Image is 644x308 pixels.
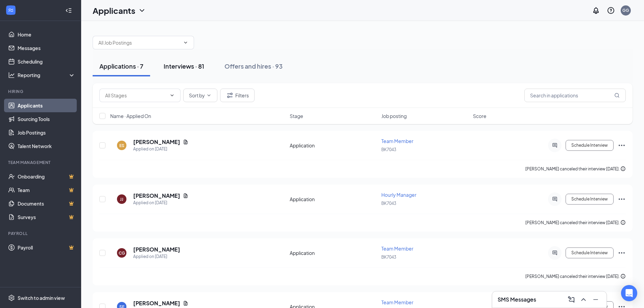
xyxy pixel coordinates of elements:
[7,7,14,14] svg: WorkstreamLogo
[110,113,151,119] span: Name · Applied On
[614,93,620,98] svg: MagnifyingGlass
[18,183,75,197] a: TeamCrown
[566,140,614,151] button: Schedule Interview
[551,250,559,256] svg: ActiveChat
[566,294,577,305] button: ComposeMessage
[620,220,626,225] svg: Info
[99,62,143,70] div: Applications · 7
[620,166,626,171] svg: Info
[525,273,626,280] div: [PERSON_NAME] canceled their interview [DATE].
[98,39,180,46] input: All Job Postings
[618,249,626,257] svg: Ellipses
[525,166,626,172] div: [PERSON_NAME] canceled their interview [DATE].
[8,231,74,236] div: Payroll
[567,295,575,304] svg: ComposeMessage
[381,299,413,305] span: Team Member
[551,143,559,148] svg: ActiveChat
[290,250,377,256] div: Application
[381,245,413,252] span: Team Member
[183,301,188,306] svg: Document
[183,193,188,198] svg: Document
[119,250,125,256] div: CG
[105,92,167,99] input: All Stages
[498,296,536,303] h3: SMS Messages
[65,7,72,14] svg: Collapse
[169,93,175,98] svg: ChevronDown
[18,112,75,126] a: Sourcing Tools
[183,89,217,102] button: Sort byChevronDown
[138,6,146,15] svg: ChevronDown
[381,113,407,119] span: Job posting
[133,199,188,206] div: Applied on [DATE]
[18,55,75,68] a: Scheduling
[93,5,135,16] h1: Applicants
[381,192,416,198] span: Hourly Manager
[566,247,614,258] button: Schedule Interview
[618,141,626,149] svg: Ellipses
[473,113,486,119] span: Score
[290,113,303,119] span: Stage
[381,138,413,144] span: Team Member
[381,201,396,206] span: BK7043
[183,139,188,145] svg: Document
[18,197,75,210] a: DocumentsCrown
[183,40,188,45] svg: ChevronDown
[133,300,180,307] h5: [PERSON_NAME]
[578,294,589,305] button: ChevronUp
[592,6,600,15] svg: Notifications
[224,62,283,70] div: Offers and hires · 93
[226,91,234,99] svg: Filter
[18,210,75,224] a: SurveysCrown
[18,28,75,41] a: Home
[18,241,75,254] a: PayrollCrown
[290,196,377,203] div: Application
[8,160,74,165] div: Team Management
[18,170,75,183] a: OnboardingCrown
[566,194,614,205] button: Schedule Interview
[18,294,65,301] div: Switch to admin view
[290,142,377,149] div: Application
[18,72,76,78] div: Reporting
[133,138,180,146] h5: [PERSON_NAME]
[133,246,180,253] h5: [PERSON_NAME]
[119,143,124,148] div: ES
[592,295,600,304] svg: Minimize
[551,196,559,202] svg: ActiveChat
[618,195,626,203] svg: Ellipses
[206,93,212,98] svg: ChevronDown
[622,7,629,13] div: GG
[579,295,588,304] svg: ChevronUp
[164,62,204,70] div: Interviews · 81
[607,6,615,15] svg: QuestionInfo
[120,196,123,202] div: JJ
[620,274,626,279] svg: Info
[524,89,626,102] input: Search in applications
[189,93,205,98] span: Sort by
[590,294,601,305] button: Minimize
[18,41,75,55] a: Messages
[133,192,180,199] h5: [PERSON_NAME]
[133,253,180,260] div: Applied on [DATE]
[381,147,396,152] span: BK7043
[18,99,75,112] a: Applicants
[8,72,15,78] svg: Analysis
[8,294,15,301] svg: Settings
[133,146,188,152] div: Applied on [DATE]
[381,255,396,260] span: BK7043
[18,126,75,139] a: Job Postings
[525,219,626,226] div: [PERSON_NAME] canceled their interview [DATE].
[8,89,74,94] div: Hiring
[621,285,637,301] div: Open Intercom Messenger
[220,89,255,102] button: Filter Filters
[18,139,75,153] a: Talent Network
